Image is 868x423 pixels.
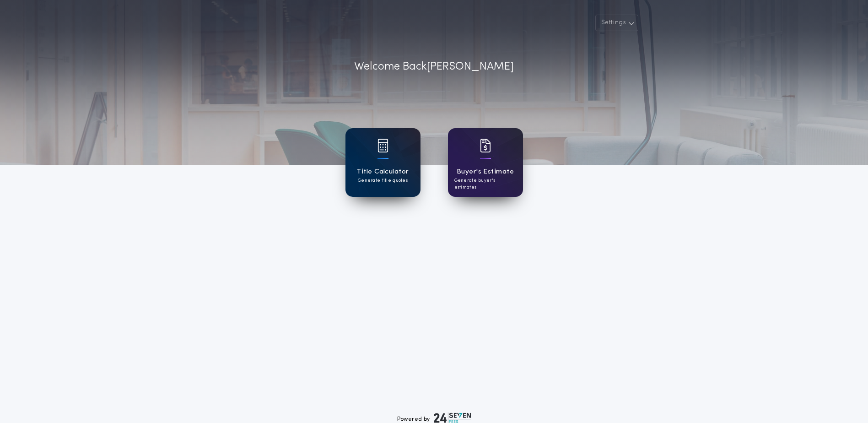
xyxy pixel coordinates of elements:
[345,128,421,197] a: card iconTitle CalculatorGenerate title quotes
[354,59,514,75] p: Welcome Back [PERSON_NAME]
[454,177,517,191] p: Generate buyer's estimates
[358,177,408,184] p: Generate title quotes
[595,15,638,31] button: Settings
[457,167,514,177] h1: Buyer's Estimate
[448,128,523,197] a: card iconBuyer's EstimateGenerate buyer's estimates
[480,139,491,152] img: card icon
[377,139,388,152] img: card icon
[356,167,409,177] h1: Title Calculator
